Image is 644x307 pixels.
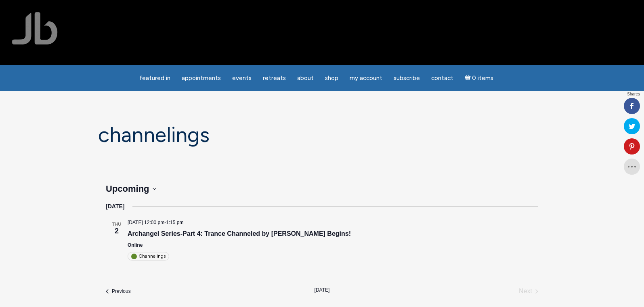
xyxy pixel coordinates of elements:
[139,74,170,82] span: featured in
[128,242,143,248] span: Online
[106,287,131,296] a: Previous Events
[182,74,221,82] span: Appointments
[297,74,314,82] span: About
[389,70,425,86] a: Subscribe
[128,220,184,225] time: -
[106,202,538,260] div: List of Events
[431,74,453,82] span: Contact
[128,230,351,237] a: Archangel Series-Part 4: Trance Channeled by [PERSON_NAME] Begins!
[106,184,149,194] span: Upcoming
[263,74,286,82] span: Retreats
[426,70,458,86] a: Contact
[98,123,546,146] h1: Channelings
[394,74,420,82] span: Subscribe
[472,75,493,81] span: 0 items
[134,70,175,86] a: featured in
[350,74,382,82] span: My Account
[106,202,124,211] time: [DATE]
[106,226,128,237] span: 2
[12,12,58,44] img: Jamie Butler. The Everyday Medium
[166,220,183,225] span: 1:15 pm
[128,252,169,260] div: Channelings
[627,92,640,96] span: Shares
[258,70,291,86] a: Retreats
[315,287,330,296] a: Click to select today's date
[106,182,156,195] button: Upcoming
[232,74,252,82] span: Events
[345,70,387,86] a: My Account
[465,74,472,82] i: Cart
[320,70,343,86] a: Shop
[460,70,499,86] a: Cart0 items
[325,74,338,82] span: Shop
[106,221,128,228] span: Thu
[177,70,226,86] a: Appointments
[227,70,256,86] a: Events
[112,288,131,295] span: Previous
[128,220,164,225] span: [DATE] 12:00 pm
[292,70,319,86] a: About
